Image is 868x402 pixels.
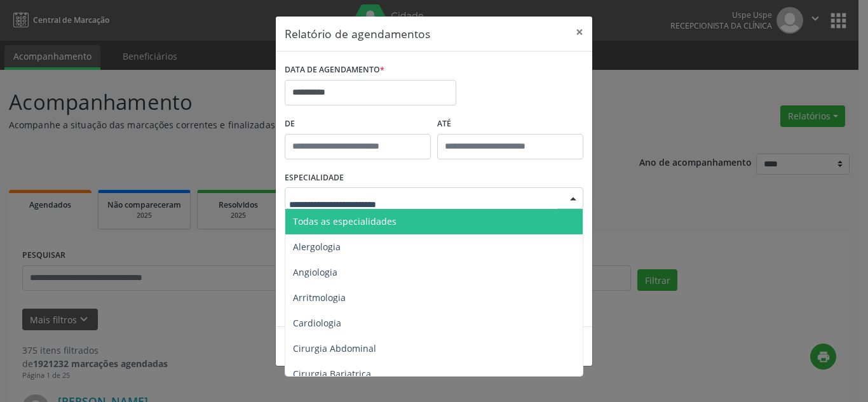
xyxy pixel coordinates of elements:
[293,368,371,380] span: Cirurgia Bariatrica
[293,291,346,304] span: Arritmologia
[285,25,430,42] h5: Relatório de agendamentos
[285,168,344,188] label: ESPECIALIDADE
[293,342,376,354] span: Cirurgia Abdominal
[437,114,583,134] label: ATÉ
[285,60,384,80] label: DATA DE AGENDAMENTO
[293,215,397,227] span: Todas as especialidades
[293,241,341,253] span: Alergologia
[293,317,341,329] span: Cardiologia
[567,17,592,48] button: Close
[293,266,337,278] span: Angiologia
[285,114,431,134] label: De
